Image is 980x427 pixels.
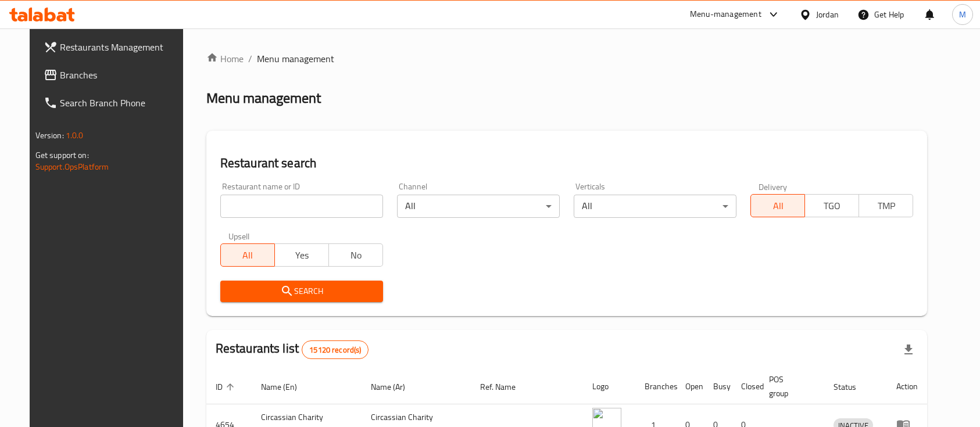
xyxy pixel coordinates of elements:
span: All [756,198,800,214]
span: Menu management [257,52,334,66]
span: All [226,247,270,264]
label: Delivery [759,182,788,191]
li: / [248,52,252,66]
div: Jordan [816,8,839,21]
span: Version: [35,128,64,143]
span: Search [230,284,374,299]
h2: Restaurants list [216,340,369,359]
button: Yes [274,243,329,267]
span: 15120 record(s) [302,345,368,356]
div: Menu-management [690,8,761,21]
span: Yes [280,247,324,264]
a: Branches [34,61,194,89]
span: Name (En) [261,380,312,394]
th: Branches [635,369,676,404]
button: TMP [859,194,913,217]
div: All [397,195,560,218]
div: Total records count [302,340,369,359]
span: ID [216,380,238,394]
button: No [328,243,383,267]
span: Branches [60,68,184,82]
a: Restaurants Management [34,33,194,61]
a: Search Branch Phone [34,89,194,117]
span: TMP [864,198,909,214]
h2: Menu management [206,89,321,107]
button: All [220,243,275,267]
span: 1.0.0 [66,128,84,143]
button: All [750,194,805,217]
input: Search for restaurant name or ID.. [220,195,383,218]
span: No [334,247,378,264]
th: Closed [732,369,760,404]
span: TGO [810,198,854,214]
span: M [959,8,966,21]
button: Search [220,281,383,302]
nav: breadcrumb [206,52,928,66]
span: Name (Ar) [371,380,420,394]
th: Logo [583,369,635,404]
span: Search Branch Phone [60,96,184,110]
a: Home [206,52,244,66]
a: Support.OpsPlatform [35,159,109,174]
span: Restaurants Management [60,40,184,54]
span: Status [834,380,871,394]
h2: Restaurant search [220,155,914,172]
span: Get support on: [35,148,89,163]
th: Action [887,369,927,404]
label: Upsell [228,232,250,240]
div: All [574,195,736,218]
button: TGO [804,194,859,217]
span: POS group [769,372,811,400]
th: Open [676,369,704,404]
div: Export file [895,336,922,364]
span: Ref. Name [480,380,531,394]
th: Busy [704,369,732,404]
